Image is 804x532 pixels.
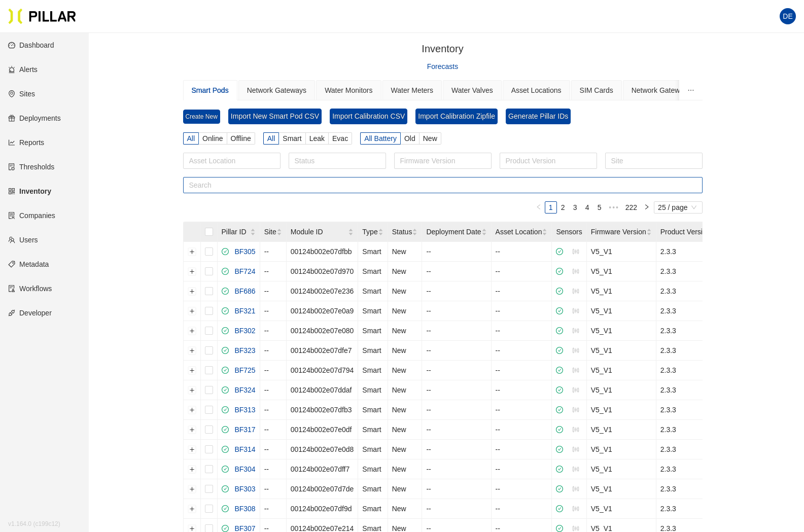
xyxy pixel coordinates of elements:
span: check-circle [556,386,563,394]
span: Deployment Date [426,226,481,237]
td: -- [492,459,552,479]
span: Type [362,226,377,237]
span: Old [404,134,415,143]
td: -- [260,341,287,361]
button: Generate Pillar IDs [506,109,571,124]
td: V5_V1 [587,440,656,459]
span: 25 / page [658,202,698,213]
span: Asset Location [496,226,542,237]
span: Offline [231,134,251,143]
td: V5_V1 [587,459,656,479]
span: check-circle [222,268,229,275]
button: Import Calibration CSV [330,109,407,124]
button: left [533,201,545,214]
td: -- [492,361,552,380]
span: check-circle [556,426,563,433]
span: sliders [572,367,579,374]
td: Smart [358,459,388,479]
li: Previous Page [533,201,545,214]
span: DE [783,8,792,24]
td: New [388,380,423,400]
td: New [388,479,423,499]
a: BF305 [230,247,255,256]
span: check-circle [222,446,229,453]
span: Inventory [422,43,463,54]
a: BF317 [230,425,255,434]
span: Pillar ID [222,226,250,237]
td: -- [492,262,552,281]
img: Pillar Technologies [8,8,76,24]
td: -- [260,242,287,262]
div: Network Gateway Supplies [632,85,717,96]
td: -- [422,380,491,400]
span: Firmware Version [591,226,646,237]
td: Smart [358,361,388,380]
a: environmentSites [8,90,35,98]
span: check-circle [222,406,229,413]
td: -- [422,242,491,262]
td: -- [260,459,287,479]
td: V5_V1 [587,341,656,361]
td: New [388,281,423,301]
span: sliders [572,386,579,394]
a: solutionCompanies [8,211,55,220]
span: sliders [572,406,579,413]
div: Asset Locations [511,85,562,96]
td: -- [260,281,287,301]
td: Smart [358,341,388,361]
td: 00124b002e07d970 [287,262,359,281]
td: -- [260,420,287,440]
td: Smart [358,301,388,321]
span: All [267,134,275,143]
a: BF314 [230,445,255,453]
li: Next Page [641,201,653,214]
input: Search [183,177,703,193]
button: Import New Smart Pod CSV [228,109,322,124]
a: BF321 [230,307,255,315]
span: check-circle [556,446,563,453]
a: dashboardDashboard [8,41,54,49]
td: 00124b002e07e080 [287,321,359,341]
td: 00124b002e07e0df [287,420,359,440]
span: sliders [572,426,579,433]
span: check-circle [222,505,229,512]
button: Import Calibration Zipfile [415,109,498,124]
td: Smart [358,440,388,459]
li: 222 [622,201,641,214]
td: New [388,301,423,321]
div: Network Gateways [247,85,306,96]
li: 4 [581,201,593,214]
span: Smart [283,134,301,143]
span: check-circle [222,288,229,295]
td: 00124b002e07dfbb [287,242,359,262]
td: -- [422,479,491,499]
button: Expand row [188,445,196,453]
td: 2.3.3 [656,420,721,440]
span: check-circle [556,485,563,492]
a: 1 [545,202,556,213]
span: All Battery [364,134,397,143]
td: -- [492,321,552,341]
li: 1 [545,201,557,214]
button: Expand row [188,247,196,256]
td: 00124b002e07dff7 [287,459,359,479]
td: -- [260,321,287,341]
td: -- [422,361,491,380]
span: sliders [572,268,579,275]
td: V5_V1 [587,479,656,499]
span: check-circle [556,307,563,314]
td: -- [260,499,287,519]
td: Smart [358,281,388,301]
td: V5_V1 [587,262,656,281]
span: Evac [332,134,348,143]
td: New [388,499,423,519]
td: V5_V1 [587,361,656,380]
td: -- [422,341,491,361]
a: BF323 [230,346,255,354]
button: ellipsis [679,80,703,100]
button: right [641,201,653,214]
td: 2.3.3 [656,281,721,301]
span: ••• [606,201,622,214]
td: -- [422,321,491,341]
a: 4 [582,202,593,213]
